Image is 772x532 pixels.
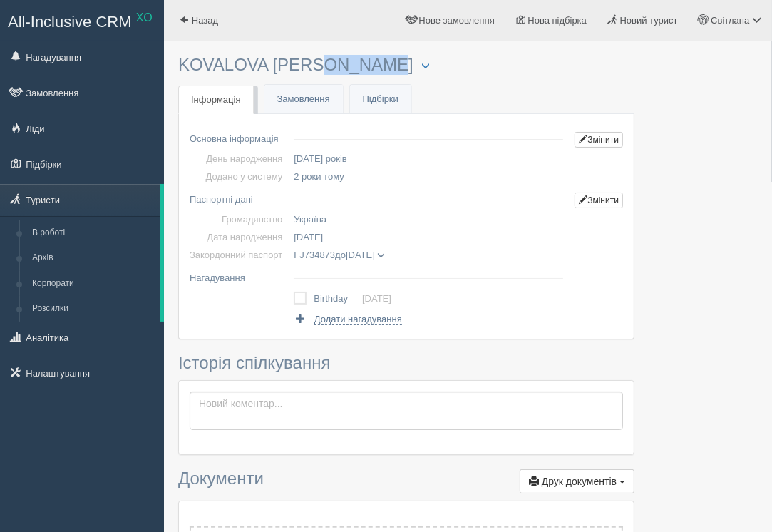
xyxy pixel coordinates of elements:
span: Додати нагадування [314,314,402,325]
a: Замовлення [264,85,343,114]
span: FJ734873 [294,250,335,260]
span: [DATE] [346,250,375,260]
a: Додати нагадування [294,312,401,326]
td: Основна інформація [190,125,288,150]
h3: KOVALOVA [PERSON_NAME] [178,56,634,75]
span: Новий турист [620,15,678,26]
span: [DATE] [294,232,323,242]
span: Інформація [191,94,241,105]
a: Змінити [575,132,623,148]
span: Нове замовлення [418,15,494,26]
span: Світлана [711,15,749,26]
span: Назад [192,15,218,26]
a: Розсилки [26,296,160,322]
a: Корпорати [26,271,160,297]
a: Підбірки [350,85,411,114]
td: Додано у систему [190,168,288,185]
button: Друк документів [520,469,634,493]
a: Інформація [178,86,254,115]
td: Україна [288,210,569,228]
span: 2 роки тому [294,171,344,182]
td: Birthday [314,289,362,309]
a: В роботі [26,220,160,246]
span: Друк документів [542,476,617,487]
h3: Документи [178,469,634,493]
td: [DATE] років [288,150,569,168]
h3: Історія спілкування [178,354,634,372]
span: до [294,250,385,260]
td: Громадянство [190,210,288,228]
a: Архів [26,245,160,271]
a: All-Inclusive CRM XO [1,1,163,40]
a: [DATE] [362,293,391,304]
td: Нагадування [190,264,288,287]
td: Дата народження [190,228,288,246]
td: Закордонний паспорт [190,246,288,264]
td: День народження [190,150,288,168]
sup: XO [136,11,153,24]
span: All-Inclusive CRM [8,13,132,31]
td: Паспортні дані [190,185,288,210]
span: Нова підбірка [527,15,587,26]
a: Змінити [575,193,623,208]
